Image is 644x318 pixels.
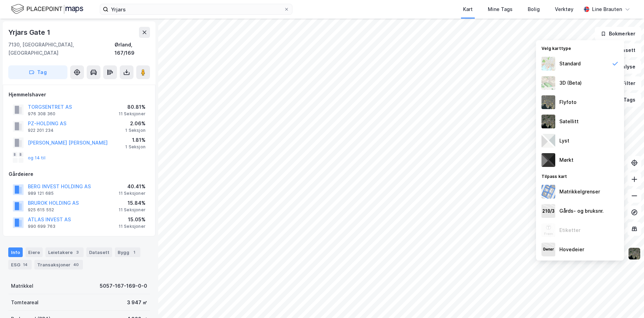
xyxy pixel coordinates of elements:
[559,60,581,68] div: Standard
[8,27,51,38] div: Yrjars Gate 1
[559,188,600,196] div: Matrikkelgrenser
[119,111,146,117] div: 11 Seksjoner
[541,223,555,237] img: Z
[125,119,146,128] div: 2.06%
[127,298,147,307] div: 3 947 ㎡
[528,5,540,13] div: Bolig
[541,95,555,109] img: Z
[119,224,146,229] div: 11 Seksjoner
[119,191,146,196] div: 11 Seksjoner
[610,285,644,318] iframe: Chat Widget
[131,249,138,256] div: 1
[115,247,140,257] div: Bygg
[28,191,54,196] div: 989 121 685
[541,76,555,90] img: Z
[119,182,146,191] div: 40.41%
[125,136,146,144] div: 1.81%
[541,204,555,218] img: cadastreKeys.547ab17ec502f5a4ef2b.jpeg
[595,27,641,41] button: Bokmerker
[86,247,112,257] div: Datasett
[125,144,146,150] div: 1 Seksjon
[541,115,555,128] img: 9k=
[559,98,577,106] div: Flyfoto
[45,247,84,257] div: Leietakere
[541,153,555,167] img: nCdM7BzjoCAAAAAElFTkSuQmCC
[559,245,584,254] div: Hovedeier
[100,282,147,290] div: 5057-167-169-0-0
[28,224,55,229] div: 990 699 763
[541,185,555,199] img: cadastreBorders.cfe08de4b5ddd52a10de.jpeg
[541,243,555,256] img: majorOwner.b5e170eddb5c04bfeeff.jpeg
[11,282,33,290] div: Matrikkel
[119,199,146,207] div: 15.84%
[72,261,80,268] div: 40
[559,137,569,145] div: Lyst
[541,134,555,148] img: luj3wr1y2y3+OchiMxRmMxRlscgabnMEmZ7DJGWxyBpucwSZnsMkZbHIGm5zBJmewyRlscgabnMEmZ7DJGWxyBpucwSZnsMkZ...
[119,103,146,111] div: 80.81%
[610,285,644,318] div: Kontrollprogram for chat
[559,117,579,126] div: Satellitt
[536,42,624,54] div: Velg karttype
[8,41,115,57] div: 7130, [GEOGRAPHIC_DATA], [GEOGRAPHIC_DATA]
[28,207,54,213] div: 925 615 552
[463,5,473,13] div: Kart
[11,3,83,15] img: logo.f888ab2527a4732fd821a326f86c7f29.svg
[119,207,146,213] div: 11 Seksjoner
[28,128,54,133] div: 922 201 234
[559,226,580,234] div: Etiketter
[119,215,146,224] div: 15.05%
[25,247,43,257] div: Eiere
[9,91,150,99] div: Hjemmelshaver
[8,65,67,79] button: Tag
[488,5,513,13] div: Mine Tags
[555,5,573,13] div: Verktøy
[541,57,555,71] img: Z
[559,79,582,87] div: 3D (Beta)
[559,156,573,164] div: Mørkt
[22,261,29,268] div: 14
[592,5,622,13] div: Line Brauten
[9,170,150,178] div: Gårdeiere
[559,207,604,215] div: Gårds- og bruksnr.
[609,93,641,107] button: Tags
[536,170,624,182] div: Tilpass kart
[628,247,641,260] img: 9k=
[108,4,284,14] input: Søk på adresse, matrikkel, gårdeiere, leietakere eller personer
[11,298,39,307] div: Tomteareal
[74,249,81,256] div: 3
[28,111,55,117] div: 976 308 360
[115,41,150,57] div: Ørland, 167/169
[8,260,32,269] div: ESG
[34,260,83,269] div: Transaksjoner
[125,128,146,133] div: 1 Seksjon
[608,76,641,90] button: Filter
[8,247,23,257] div: Info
